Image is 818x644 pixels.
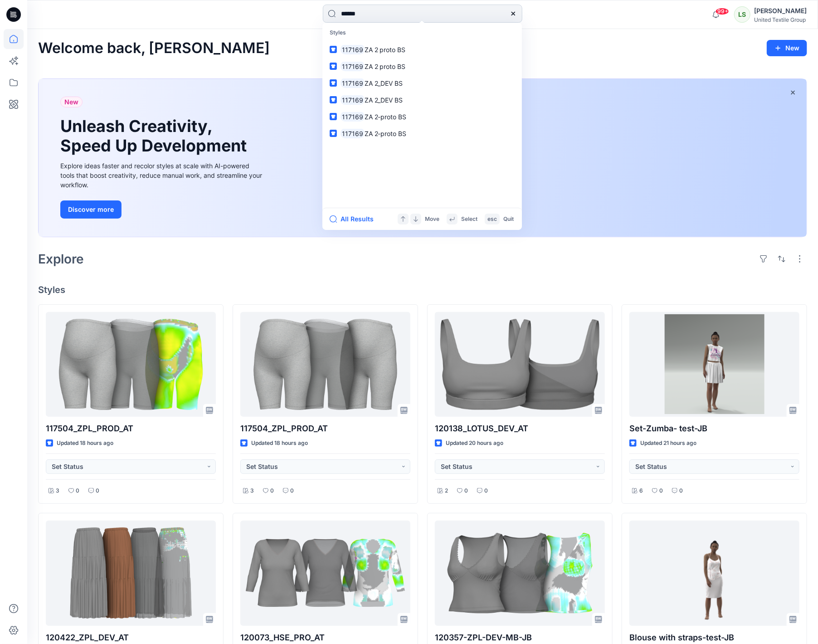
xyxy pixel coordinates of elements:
p: 0 [484,486,488,496]
h2: Welcome back, [PERSON_NAME] [38,40,270,57]
button: New [767,40,807,56]
p: 0 [76,486,79,496]
div: [PERSON_NAME] [754,5,807,16]
mark: 117169 [341,112,365,122]
p: Move [425,215,439,224]
div: LS [734,6,750,23]
p: 117504_ZPL_PROD_AT [46,422,216,435]
p: 120138_LOTUS_DEV_AT [435,422,605,435]
span: ZA 2-proto BS [365,130,407,137]
mark: 117169 [341,95,365,105]
button: All Results [330,214,380,224]
a: Set-Zumba- test-JB [629,312,799,417]
a: 117504_ZPL_PROD_AT [240,312,410,417]
p: 120422_ZPL_DEV_AT [46,631,216,644]
p: 3 [250,486,254,496]
a: 120357-ZPL-DEV-MB-JB [435,521,605,625]
p: 120357-ZPL-DEV-MB-JB [435,631,605,644]
a: 117169ZA 2-proto BS [324,108,520,125]
h4: Styles [38,284,807,295]
p: 120073_HSE_PRO_AT [240,631,410,644]
p: esc [487,215,497,224]
a: Blouse with straps-test-JB [629,521,799,625]
a: 120138_LOTUS_DEV_AT [435,312,605,417]
p: 117504_ZPL_PROD_AT [240,422,410,435]
a: 117169ZA 2-proto BS [324,125,520,142]
span: ZA 2 proto BS [365,63,406,70]
a: Discover more [60,200,264,219]
p: 0 [659,486,663,496]
mark: 117169 [341,78,365,88]
p: Updated 18 hours ago [251,439,308,448]
h2: Explore [38,252,84,266]
mark: 117169 [341,61,365,72]
span: New [64,97,78,107]
a: 117169ZA 2_DEV BS [324,75,520,92]
a: 117169ZA 2_DEV BS [324,92,520,108]
a: 117504_ZPL_PROD_AT [46,312,216,417]
p: 0 [290,486,294,496]
p: Set-Zumba- test-JB [629,422,799,435]
p: Quit [503,215,514,224]
mark: 117169 [341,128,365,139]
p: Updated 18 hours ago [57,439,113,448]
button: Discover more [60,200,122,219]
p: 6 [639,486,643,496]
p: 0 [464,486,468,496]
p: Updated 21 hours ago [640,439,696,448]
div: United Textile Group [754,16,807,23]
span: ZA 2 proto BS [365,46,406,54]
div: Explore ideas faster and recolor styles at scale with AI-powered tools that boost creativity, red... [60,161,264,190]
p: Select [461,215,477,224]
a: 120422_ZPL_DEV_AT [46,521,216,625]
mark: 117169 [341,44,365,55]
p: 3 [56,486,59,496]
span: 99+ [716,8,729,15]
h1: Unleash Creativity, Speed Up Development [60,117,251,156]
p: 0 [96,486,99,496]
a: 120073_HSE_PRO_AT [240,521,410,625]
a: 117169ZA 2 proto BS [324,41,520,58]
p: Updated 20 hours ago [446,439,503,448]
p: 0 [270,486,274,496]
span: ZA 2-proto BS [365,113,407,121]
p: 0 [679,486,683,496]
span: ZA 2_DEV BS [365,96,403,104]
p: 2 [445,486,448,496]
p: Styles [324,24,520,41]
p: Blouse with straps-test-JB [629,631,799,644]
a: 117169ZA 2 proto BS [324,58,520,75]
span: ZA 2_DEV BS [365,79,403,87]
